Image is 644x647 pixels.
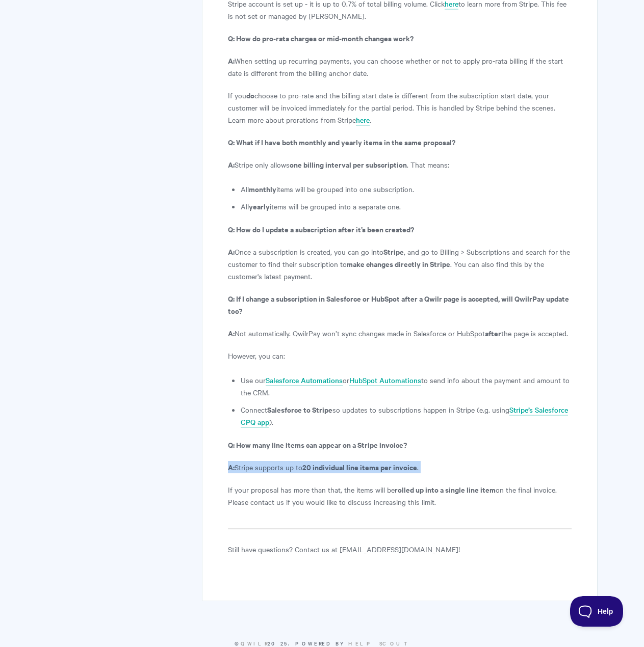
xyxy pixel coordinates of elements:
strong: yearly [249,201,270,211]
p: If your proposal has more than that, the items will be on the final invoice. Please contact us if... [228,483,571,508]
a: HubSpot Automations [349,375,421,386]
b: A: [228,159,235,170]
strong: Stripe [383,246,404,257]
span: Powered by [295,639,410,647]
li: Connect so updates to subscriptions happen in Stripe (e.g. using ). [241,403,571,428]
p: If you choose to pro-rate and the billing start date is different from the subscription start dat... [228,89,571,126]
strong: Q: If I change a subscription in Salesforce or HubSpot after a Qwilr page is accepted, will Qwilr... [228,293,569,316]
strong: Q: What if I have both monthly and yearly items in the same proposal? [228,137,455,147]
b: A: [228,462,235,472]
b: A: [228,246,235,257]
p: However, you can: [228,349,571,362]
p: Stripe supports up to . [228,461,571,473]
li: All items will be grouped into a separate one. [241,200,571,212]
p: Once a subscription is created, you can go into , and go to Billing > Subscriptions and search fo... [228,246,571,282]
li: All items will be grouped into one subscription. [241,183,571,195]
strong: one billing interval per subscription [290,159,407,170]
strong: make changes directly in Stripe [347,258,450,269]
iframe: Toggle Customer Support [570,596,624,627]
a: Help Scout [348,639,410,647]
strong: do [246,90,254,100]
p: Stripe only allows . That means: [228,158,571,171]
strong: Q: How many line items can appear on a Stripe invoice? [228,439,407,450]
a: here [356,115,370,126]
li: Use our or to send info about the payment and amount to the CRM. [241,374,571,398]
b: A: [228,55,235,66]
strong: Salesforce to Stripe [267,404,332,415]
a: Qwilr [241,639,268,647]
strong: after [485,328,501,338]
p: Not automatically. QwilrPay won’t sync changes made in Salesforce or HubSpot the page is accepted. [228,327,571,339]
a: Salesforce Automations [266,375,343,386]
p: Still have questions? Contact us at [EMAIL_ADDRESS][DOMAIN_NAME]! [228,543,571,555]
strong: Q: How do I update a subscription after it’s been created? [228,224,414,234]
strong: Q: How do pro-rata charges or mid-month changes work? [228,33,414,43]
strong: monthly [249,183,276,194]
strong: rolled up into a single line item [395,484,496,495]
b: A: [228,328,235,338]
p: When setting up recurring payments, you can choose whether or not to apply pro-rata billing if th... [228,55,571,79]
strong: 20 individual line items per invoice [302,462,417,472]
